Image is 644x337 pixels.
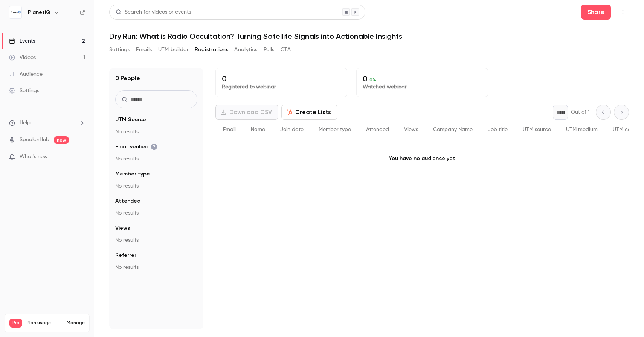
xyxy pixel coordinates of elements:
h6: PlanetiQ [28,9,50,16]
div: Settings [9,87,39,95]
button: Analytics [234,44,258,56]
div: Search for videos or events [116,8,191,16]
h1: 0 People [115,74,140,83]
div: Videos [9,54,36,61]
span: Referrer [115,252,136,259]
span: 0 % [369,77,376,82]
p: 0 [363,74,482,83]
span: Pro [9,319,22,328]
span: Join date [280,127,304,132]
span: UTM source [523,127,551,132]
p: No results [115,155,197,163]
p: No results [115,236,197,244]
button: Create Lists [281,105,337,120]
a: SpeakerHub [20,136,49,144]
p: No results [115,182,197,190]
h1: Dry Run: What is Radio Occultation? Turning Satellite Signals into Actionable Insights [109,32,629,41]
p: No results [115,264,197,271]
p: Watched webinar [363,83,482,91]
a: Manage [67,320,85,326]
span: Company Name [433,127,473,132]
button: Polls [264,44,275,56]
p: No results [115,209,197,217]
span: What's new [20,153,48,161]
span: Email verified [115,143,157,151]
button: Registrations [195,44,228,56]
img: PlanetiQ [9,6,21,18]
span: Member type [115,170,150,178]
li: help-dropdown-opener [9,119,85,127]
span: Email [223,127,236,132]
p: 0 [222,74,341,83]
section: facet-groups [115,116,197,271]
button: Emails [136,44,152,56]
span: UTM medium [566,127,598,132]
p: No results [115,128,197,136]
p: Registered to webinar [222,83,341,91]
button: Share [581,5,611,20]
div: Audience [9,70,43,78]
span: Attended [115,197,140,205]
div: Events [9,37,35,45]
span: Views [115,224,130,232]
button: CTA [281,44,291,56]
p: Out of 1 [571,108,590,116]
span: Help [20,119,31,127]
button: Settings [109,44,130,56]
span: Job title [488,127,508,132]
span: Views [404,127,418,132]
span: new [54,136,69,144]
span: Name [251,127,265,132]
span: UTM Source [115,116,146,124]
span: Attended [366,127,389,132]
button: UTM builder [158,44,189,56]
p: You have no audience yet [215,140,629,177]
span: Member type [319,127,351,132]
span: Plan usage [27,320,62,326]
